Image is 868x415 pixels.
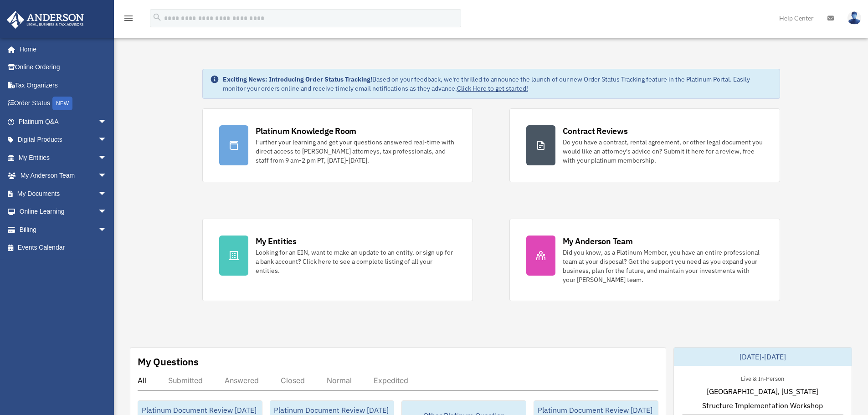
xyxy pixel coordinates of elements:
[98,167,116,185] span: arrow_drop_down
[256,125,357,137] div: Platinum Knowledge Room
[6,184,121,203] a: My Documentsarrow_drop_down
[327,376,352,385] div: Normal
[256,236,297,247] div: My Entities
[6,149,121,167] a: My Entitiesarrow_drop_down
[152,12,162,22] i: search
[6,167,121,185] a: My Anderson Teamarrow_drop_down
[281,376,305,385] div: Closed
[202,219,473,301] a: My Entities Looking for an EIN, want to make an update to an entity, or sign up for a bank accoun...
[563,138,763,165] div: Do you have a contract, rental agreement, or other legal document you would like an attorney's ad...
[847,11,861,25] img: User Pic
[734,373,791,383] div: Live & In-Person
[52,97,72,110] div: NEW
[6,40,116,58] a: Home
[98,184,116,203] span: arrow_drop_down
[6,220,121,239] a: Billingarrow_drop_down
[168,376,203,385] div: Submitted
[6,203,121,221] a: Online Learningarrow_drop_down
[707,386,818,397] span: [GEOGRAPHIC_DATA], [US_STATE]
[98,131,116,149] span: arrow_drop_down
[702,400,823,411] span: Structure Implementation Workshop
[98,113,116,131] span: arrow_drop_down
[374,376,408,385] div: Expedited
[223,75,772,93] div: Based on your feedback, we're thrilled to announce the launch of our new Order Status Tracking fe...
[6,76,121,94] a: Tax Organizers
[509,108,780,182] a: Contract Reviews Do you have a contract, rental agreement, or other legal document you would like...
[225,376,259,385] div: Answered
[6,131,121,149] a: Digital Productsarrow_drop_down
[138,355,199,369] div: My Questions
[98,220,116,239] span: arrow_drop_down
[563,248,763,284] div: Did you know, as a Platinum Member, you have an entire professional team at your disposal? Get th...
[223,75,372,83] strong: Exciting News: Introducing Order Status Tracking!
[202,108,473,182] a: Platinum Knowledge Room Further your learning and get your questions answered real-time with dire...
[674,348,852,366] div: [DATE]-[DATE]
[123,16,134,24] a: menu
[98,149,116,167] span: arrow_drop_down
[6,94,121,113] a: Order StatusNEW
[256,138,456,165] div: Further your learning and get your questions answered real-time with direct access to [PERSON_NAM...
[6,113,121,131] a: Platinum Q&Aarrow_drop_down
[98,203,116,221] span: arrow_drop_down
[509,219,780,301] a: My Anderson Team Did you know, as a Platinum Member, you have an entire professional team at your...
[563,125,628,137] div: Contract Reviews
[256,248,456,275] div: Looking for an EIN, want to make an update to an entity, or sign up for a bank account? Click her...
[4,11,87,29] img: Anderson Advisors Platinum Portal
[138,376,146,385] div: All
[6,58,121,77] a: Online Ordering
[563,236,633,247] div: My Anderson Team
[457,84,528,92] a: Click Here to get started!
[6,239,121,257] a: Events Calendar
[123,13,134,24] i: menu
